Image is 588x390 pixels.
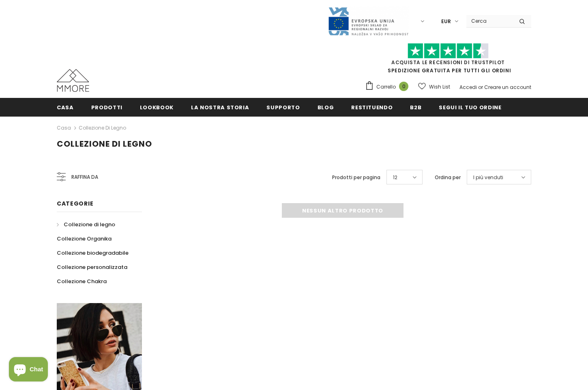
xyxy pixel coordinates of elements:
span: SPEDIZIONE GRATUITA PER TUTTI GLI ORDINI [365,47,531,74]
span: EUR [441,17,451,26]
span: Casa [57,104,74,111]
span: supporto [266,104,300,111]
a: La nostra storia [191,98,249,116]
span: Raffina da [71,173,98,182]
span: Blog [318,104,334,111]
a: Carrello 0 [365,81,412,93]
span: Collezione biodegradabile [57,249,129,257]
a: B2B [410,98,421,116]
a: Collezione Chakra [57,274,107,288]
span: Lookbook [140,104,174,111]
a: Creare un account [484,84,531,91]
a: Collezione di legno [57,217,115,232]
inbox-online-store-chat: Shopify online store chat [6,357,50,383]
span: Prodotti [91,104,122,111]
a: Casa [57,123,71,133]
span: Wish List [429,83,450,91]
a: Segui il tuo ordine [439,98,501,116]
span: B2B [410,104,421,111]
span: Collezione di legno [57,138,152,149]
a: Collezione Organika [57,232,112,246]
a: Restituendo [351,98,393,116]
span: Restituendo [351,104,393,111]
span: 12 [393,173,397,182]
a: Collezione personalizzata [57,260,127,274]
span: Collezione Organika [57,235,112,243]
a: Blog [318,98,334,116]
a: Collezione di legno [79,124,126,131]
span: Collezione di legno [64,221,115,228]
label: Ordina per [435,173,461,182]
span: I più venduti [473,173,503,182]
span: Categorie [57,199,93,208]
span: or [478,84,483,91]
a: Acquista le recensioni di TrustPilot [391,59,505,66]
span: 0 [399,82,408,91]
a: Lookbook [140,98,174,116]
img: Casi MMORE [57,69,89,92]
span: Collezione personalizzata [57,263,127,271]
input: Search Site [466,15,513,27]
a: Javni Razpis [328,17,409,24]
label: Prodotti per pagina [332,173,380,182]
a: supporto [266,98,300,116]
a: Wish List [418,80,450,94]
img: Fidati di Pilot Stars [408,43,489,59]
span: Collezione Chakra [57,277,107,285]
span: La nostra storia [191,104,249,111]
span: Segui il tuo ordine [439,104,501,111]
span: Carrello [376,83,396,91]
a: Collezione biodegradabile [57,246,129,260]
a: Prodotti [91,98,122,116]
a: Accedi [459,84,477,91]
a: Casa [57,98,74,116]
img: Javni Razpis [328,6,409,36]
